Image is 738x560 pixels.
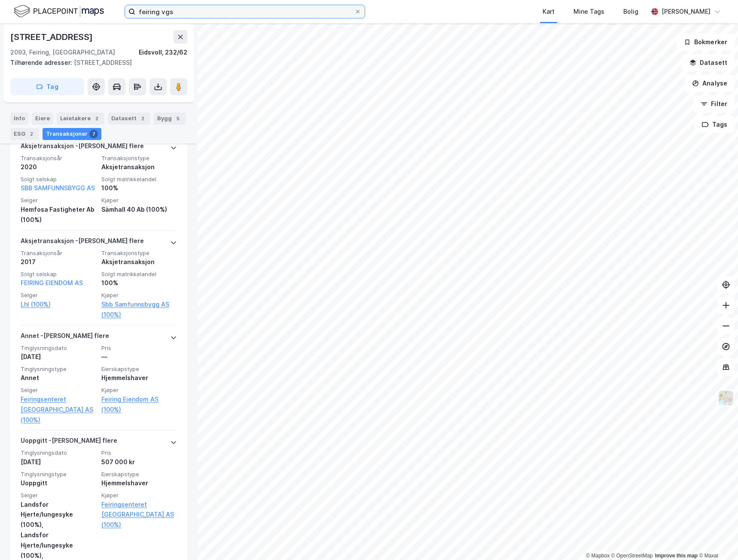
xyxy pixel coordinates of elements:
[21,478,96,488] div: Uoppgitt
[101,250,177,257] span: Transaksjonstype
[101,176,177,183] span: Solgt matrikkelandel
[101,271,177,278] span: Solgt matrikkelandel
[101,449,177,457] span: Pris
[21,344,96,352] span: Tinglysningsdato
[101,471,177,478] span: Eierskapstype
[101,365,177,373] span: Eierskapstype
[21,365,96,373] span: Tinglysningstype
[101,278,177,288] div: 100%
[21,331,109,344] div: Annet - [PERSON_NAME] flere
[21,141,144,155] div: Aksjetransaksjon - [PERSON_NAME] flere
[611,553,653,559] a: OpenStreetMap
[21,176,96,183] span: Solgt selskap
[32,113,53,125] div: Eiere
[21,352,96,362] div: [DATE]
[43,128,101,140] div: Transaksjoner
[101,204,177,215] div: Sämhall 40 Ab (100%)
[718,390,734,406] img: Z
[21,435,117,449] div: Uoppgitt - [PERSON_NAME] flere
[21,184,95,192] a: SBB SAMFUNNSBYGG AS
[21,155,96,162] span: Transaksjonsår
[101,352,177,362] div: —
[21,257,96,267] div: 2017
[10,30,95,44] div: [STREET_ADDRESS]
[695,116,735,133] button: Tags
[135,5,354,18] input: Søk på adresse, matrikkel, gårdeiere, leietakere eller personer
[543,6,555,17] div: Kart
[21,250,96,257] span: Transaksjonsår
[695,519,738,560] iframe: Chat Widget
[21,204,96,225] div: Hemfosa Fastigheter Ab (100%)
[21,471,96,478] span: Tinglysningstype
[92,114,101,123] div: 2
[10,47,115,58] div: 2093, Feiring, [GEOGRAPHIC_DATA]
[21,236,144,250] div: Aksjetransaksjon - [PERSON_NAME] flere
[685,75,735,92] button: Analyse
[21,162,96,172] div: 2020
[693,95,735,113] button: Filter
[101,499,177,530] a: Feiringsenteret [GEOGRAPHIC_DATA] AS (100%)
[101,155,177,162] span: Transaksjonstype
[101,478,177,488] div: Hjemmelshaver
[57,113,104,125] div: Leietakere
[695,519,738,560] div: Kontrollprogram for chat
[21,197,96,204] span: Selger
[662,6,711,17] div: [PERSON_NAME]
[10,59,74,66] span: Tilhørende adresser:
[154,113,186,125] div: Bygg
[586,553,610,559] a: Mapbox
[27,130,36,138] div: 2
[101,162,177,172] div: Aksjetransaksjon
[21,387,96,394] span: Selger
[655,553,698,559] a: Improve this map
[21,271,96,278] span: Solgt selskap
[101,344,177,352] span: Pris
[21,394,96,425] a: Feiringsenteret [GEOGRAPHIC_DATA] AS (100%)
[101,387,177,394] span: Kjøper
[101,457,177,467] div: 507 000 kr
[101,183,177,193] div: 100%
[108,113,150,125] div: Datasett
[677,33,735,51] button: Bokmerker
[101,257,177,267] div: Aksjetransaksjon
[174,114,182,123] div: 5
[21,457,96,467] div: [DATE]
[21,492,96,499] span: Selger
[21,449,96,457] span: Tinglysningsdato
[101,292,177,299] span: Kjøper
[101,394,177,415] a: Feiring Eiendom AS (100%)
[623,6,638,17] div: Bolig
[101,299,177,320] a: Sbb Samfunnsbygg AS (100%)
[21,279,83,286] a: FEIRING EIENDOM AS
[14,4,104,19] img: logo.f888ab2527a4732fd821a326f86c7f29.svg
[21,499,96,530] div: Landsfor Hjerte/lungesyke (100%),
[21,299,96,310] a: Lhl (100%)
[138,114,147,123] div: 2
[89,130,98,138] div: 7
[101,197,177,204] span: Kjøper
[101,373,177,383] div: Hjemmelshaver
[21,292,96,299] span: Selger
[573,6,604,17] div: Mine Tags
[10,128,39,140] div: ESG
[101,492,177,499] span: Kjøper
[10,78,84,95] button: Tag
[21,373,96,383] div: Annet
[10,58,180,68] div: [STREET_ADDRESS]
[10,113,28,125] div: Info
[682,54,735,71] button: Datasett
[139,47,187,58] div: Eidsvoll, 232/62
